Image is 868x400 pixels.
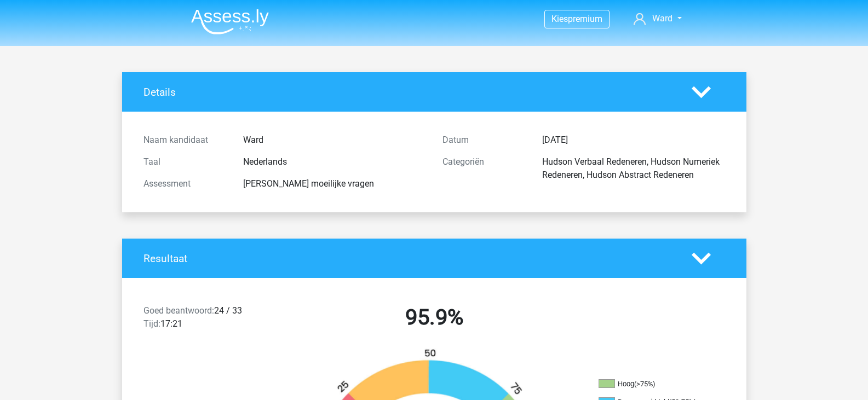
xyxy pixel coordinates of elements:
[235,134,434,147] div: Ward
[143,86,675,98] h4: Details
[135,134,235,147] div: Naam kandidaat
[235,177,434,190] div: [PERSON_NAME] moeilijke vragen
[629,12,686,25] a: Ward
[135,177,235,190] div: Assessment
[534,134,733,147] div: [DATE]
[135,304,285,335] div: 24 / 33 17:21
[545,11,609,26] a: Kiespremium
[143,252,675,265] h4: Resultaat
[135,155,235,169] div: Taal
[434,134,534,147] div: Datum
[434,155,534,182] div: Categoriën
[235,155,434,169] div: Nederlands
[568,14,602,24] span: premium
[293,304,576,331] h2: 95.9%
[143,305,214,316] span: Goed beantwoord:
[652,13,672,24] span: Ward
[551,14,568,24] span: Kies
[143,318,160,329] span: Tijd:
[599,379,708,389] li: Hoog
[534,155,733,182] div: Hudson Verbaal Redeneren, Hudson Numeriek Redeneren, Hudson Abstract Redeneren
[634,380,655,388] div: (>75%)
[191,9,269,34] img: Assessly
